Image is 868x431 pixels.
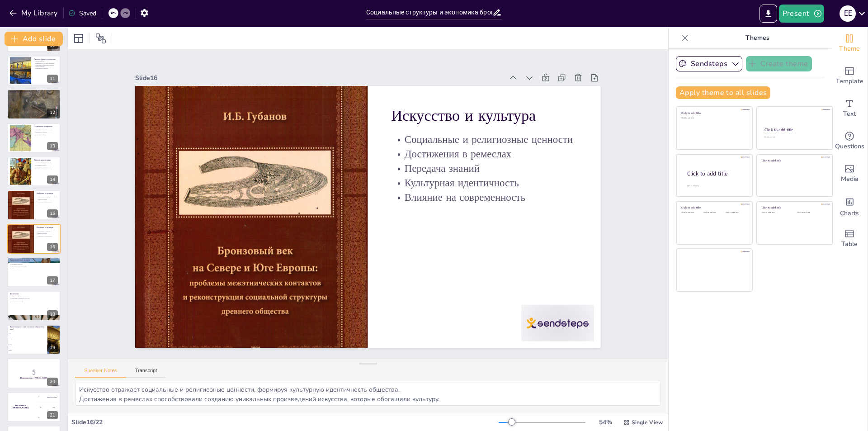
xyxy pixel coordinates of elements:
div: Click to add title [762,206,826,209]
div: 18 [7,291,61,321]
p: Культурная идентичность [37,200,58,202]
p: Влияние на современность [37,202,58,204]
p: Передача знаний [37,232,58,234]
div: 300 [34,412,61,422]
p: Искусство и культура [146,122,299,262]
div: 19 [47,344,58,352]
div: Jaap [52,406,55,407]
span: Бронза [9,344,47,345]
button: Present [779,5,824,23]
div: Click to add body [687,185,744,187]
p: Влияние на современность [203,64,351,199]
button: Sendsteps [676,56,742,71]
div: 13 [7,123,61,153]
button: E E [840,5,856,23]
div: 14 [7,156,61,186]
p: Themes [692,27,822,49]
p: Социальные и религиозные ценности [164,107,312,242]
p: Прогресс цивилизаций [34,161,58,163]
p: Архитектурные достижения [34,58,58,61]
div: 11 [47,75,58,83]
p: Искусство и культура [37,226,58,228]
div: 14 [47,175,58,184]
span: Table [841,239,858,249]
div: Layout [71,31,86,46]
p: Изменение социальных структур [34,130,58,132]
div: 17 [47,276,58,284]
div: 18 [47,310,58,318]
p: Основы для будущего [10,95,58,97]
button: Export to PowerPoint [759,5,777,23]
p: Социальная динамика [34,135,58,137]
p: Социальные и культурные ценности [34,64,58,66]
div: 21 [47,411,58,419]
p: Культурная идентичность [193,74,341,209]
span: Text [843,109,856,119]
p: Социальные и религиозные ценности [37,229,58,231]
span: Questions [835,142,864,152]
p: Конфликты за ресурсы [34,128,58,130]
div: Add ready made slides [831,60,868,92]
div: Click to add title [681,206,746,209]
div: 200 [34,402,61,412]
span: Media [841,174,859,184]
span: Theme [839,44,860,54]
div: Click to add text [681,117,746,119]
p: Основы для будущих цивилизаций [10,295,58,297]
div: 17 [7,257,61,287]
button: Create theme [746,56,812,71]
p: Какой материал стал основным в бронзовом веке? [10,326,45,331]
div: Change the overall theme [831,27,868,60]
p: Социальные структуры и экономика [10,299,58,301]
p: Важные цивилизации [34,159,58,161]
div: Click to add text [681,212,702,214]
div: 16 [7,224,61,254]
span: Position [95,33,106,44]
p: Технологические достижения [10,265,58,267]
span: Золото [9,338,47,339]
p: Культурные связи [10,99,58,100]
span: Железо [9,350,47,351]
button: Add slide [5,32,63,46]
div: 100 [34,392,61,402]
p: Технологии и культуры [10,94,58,95]
p: Архитектура и искусство [34,166,58,168]
div: Click to add text [703,212,724,214]
button: Apply theme to all slides [676,86,770,99]
p: Культурная идентичность [37,234,58,236]
p: Достижения в ремеслах [174,96,322,231]
input: Insert title [366,6,492,19]
p: Перспективы изучения [10,300,58,302]
p: Влияние на современные общества [10,297,58,299]
p: Передача знаний [184,85,331,220]
div: E E [840,5,856,22]
strong: Подготовьтесь к [PERSON_NAME]! [20,377,48,379]
p: Важность эпохи [10,294,58,296]
button: Speaker Notes [75,368,126,378]
p: Археологические находки [10,259,58,261]
span: Single View [632,419,663,426]
p: Искусство и культура [37,192,58,195]
p: Достижения в ремеслах [37,231,58,232]
div: Slide 16 / 22 [71,418,499,426]
p: Передача знаний [37,199,58,200]
p: Заключение [10,292,58,295]
p: Наследие бронзового века [10,92,58,94]
p: Достижения в науке [34,165,58,166]
p: Реконструкция жизни [10,262,58,264]
div: Click to add title [764,127,825,133]
button: My Library [7,6,61,20]
p: Влияние на соседние регионы [34,163,58,165]
div: Click to add text [764,136,824,138]
p: [DEMOGRAPHIC_DATA] и укрепления [34,62,58,64]
div: 13 [47,142,58,150]
div: Add images, graphics, shapes or video [831,157,868,190]
p: Достижения в ремеслах [37,197,58,199]
div: Add text boxes [831,92,868,125]
div: 12 [47,109,58,117]
p: 5 [10,367,58,377]
p: Влияние на современность [37,236,58,237]
div: 20 [47,378,58,386]
p: Ценность археологических находок [10,260,58,262]
p: Уровень развития [34,61,58,62]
